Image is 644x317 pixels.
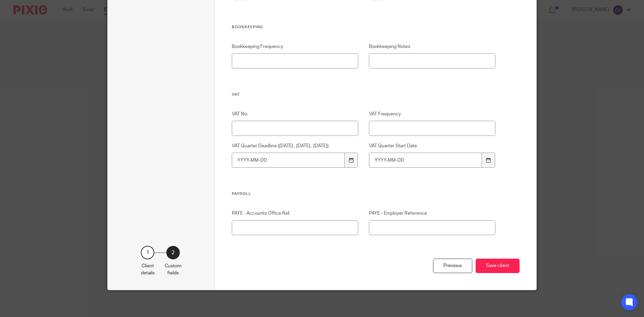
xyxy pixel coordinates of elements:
h3: Bookkeeping [232,24,496,30]
h3: VAT [232,92,496,97]
input: YYYY-MM-DD [369,153,482,168]
input: YYYY-MM-DD [232,153,345,168]
label: PAYE - Employer Reference [369,210,496,217]
p: Custom fields [165,263,181,276]
p: Client details [141,263,155,276]
h3: Payroll [232,191,496,197]
label: VAT No. [232,111,359,117]
label: VAT Frequency [369,111,496,117]
button: Save client [476,259,520,273]
div: Previous [433,259,472,273]
div: 2 [166,246,180,259]
label: Bookkeeping Frequency [232,43,359,50]
div: 1 [141,246,154,259]
label: PAYE - Accounts Office Ref. [232,210,359,217]
label: VAT Quarter Start Date [369,143,496,149]
label: Bookkeeping Notes [369,43,496,50]
label: VAT Quarter Deadline ([DATE] , [DATE] , [DATE]) [232,143,359,149]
